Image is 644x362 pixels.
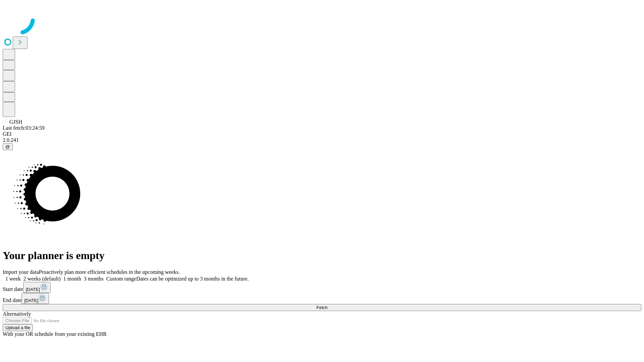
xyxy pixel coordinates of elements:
[84,276,104,282] span: 3 months
[5,276,21,282] span: 1 week
[3,143,13,150] button: @
[5,144,10,149] span: @
[63,276,81,282] span: 1 month
[3,311,31,317] span: Alternatively
[3,137,641,143] div: 2.0.241
[3,324,33,331] button: Upload a file
[23,282,51,293] button: [DATE]
[3,304,641,311] button: Fetch
[3,131,641,137] div: GEI
[21,293,49,304] button: [DATE]
[3,269,39,275] span: Import your data
[3,249,641,262] h1: Your planner is empty
[23,276,61,282] span: 2 weeks (default)
[39,269,180,275] span: Proactively plan more efficient schedules in the upcoming weeks.
[26,287,40,292] span: [DATE]
[3,331,107,337] span: With your OR schedule from your existing EHR
[9,119,22,125] span: GJSH
[3,282,641,293] div: Start date
[106,276,136,282] span: Custom range
[3,293,641,304] div: End date
[316,305,327,310] span: Fetch
[3,125,45,131] span: Last fetch: 03:24:59
[24,298,38,303] span: [DATE]
[136,276,249,282] span: Dates can be optimized up to 3 months in the future.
